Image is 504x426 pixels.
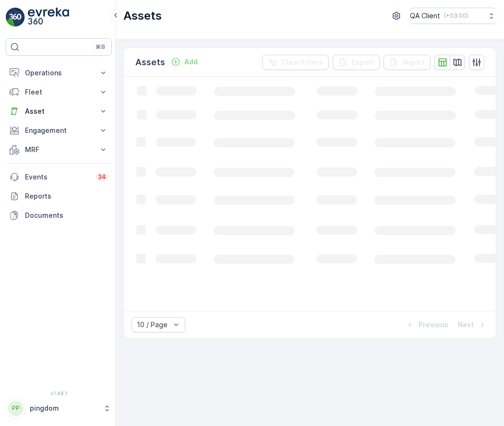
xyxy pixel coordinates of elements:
[403,58,425,67] p: Import
[281,58,323,67] p: Clear Filters
[25,145,93,154] p: MRF
[30,403,98,413] p: pingdom
[28,8,69,27] img: logo_light-DOdMpM7g.png
[6,121,112,140] button: Engagement
[458,320,474,330] p: Next
[6,63,112,83] button: Operations
[6,102,112,121] button: Asset
[6,206,112,225] a: Documents
[6,398,112,418] button: PPpingdom
[6,187,112,206] a: Reports
[25,68,93,78] p: Operations
[262,55,329,70] button: Clear Filters
[135,56,165,69] p: Assets
[384,55,431,70] button: Import
[123,8,162,24] p: Assets
[184,57,198,67] p: Add
[25,87,93,97] p: Fleet
[96,43,105,51] p: ⌘B
[25,106,93,116] p: Asset
[6,390,112,396] span: v 1.48.1
[25,191,108,201] p: Reports
[419,320,448,330] p: Previous
[352,58,374,67] p: Export
[404,319,449,331] button: Previous
[6,83,112,102] button: Fleet
[25,126,93,135] p: Engagement
[333,55,380,70] button: Export
[25,172,90,182] p: Events
[6,8,25,27] img: logo
[410,11,440,21] p: QA Client
[25,211,108,220] p: Documents
[457,319,488,331] button: Next
[167,56,202,68] button: Add
[98,173,106,181] p: 34
[6,167,112,187] a: Events34
[8,401,24,416] div: PP
[6,140,112,159] button: MRF
[444,12,468,20] p: ( +03:00 )
[410,8,496,24] button: QA Client(+03:00)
